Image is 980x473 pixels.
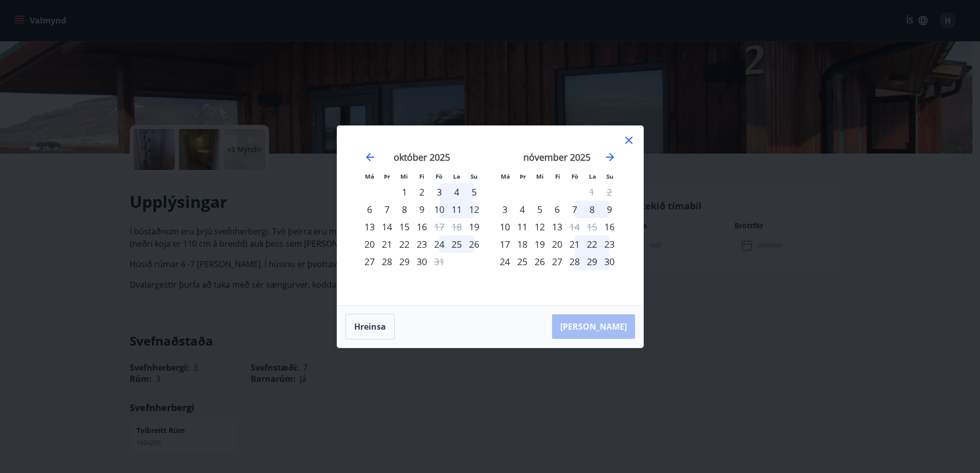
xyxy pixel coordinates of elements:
div: 26 [531,253,548,270]
div: 20 [361,235,378,253]
td: Choose laugardagur, 8. nóvember 2025 as your check-in date. It’s available. [583,201,601,218]
td: Choose mánudagur, 3. nóvember 2025 as your check-in date. It’s available. [496,201,514,218]
div: 12 [465,201,483,218]
div: 16 [413,218,431,235]
div: 23 [413,235,431,253]
td: Choose þriðjudagur, 25. nóvember 2025 as your check-in date. It’s available. [514,253,531,270]
div: 20 [548,235,566,253]
div: 8 [583,201,601,218]
td: Choose laugardagur, 22. nóvember 2025 as your check-in date. It’s available. [583,235,601,253]
td: Choose fimmtudagur, 30. október 2025 as your check-in date. It’s available. [413,253,431,270]
td: Choose sunnudagur, 9. nóvember 2025 as your check-in date. It’s available. [601,201,618,218]
td: Choose miðvikudagur, 29. október 2025 as your check-in date. It’s available. [396,253,413,270]
small: Fi [555,173,560,180]
td: Choose fimmtudagur, 9. október 2025 as your check-in date. It’s available. [413,201,431,218]
td: Not available. föstudagur, 14. nóvember 2025 [566,218,583,235]
td: Choose mánudagur, 13. október 2025 as your check-in date. It’s available. [361,218,378,235]
td: Choose föstudagur, 24. október 2025 as your check-in date. It’s available. [431,235,448,253]
td: Choose þriðjudagur, 11. nóvember 2025 as your check-in date. It’s available. [514,218,531,235]
div: 23 [601,235,618,253]
div: 11 [448,201,465,218]
div: 11 [514,218,531,235]
div: 9 [413,201,431,218]
div: 21 [378,235,396,253]
div: 1 [396,183,413,201]
td: Choose sunnudagur, 5. október 2025 as your check-in date. It’s available. [465,183,483,201]
td: Choose mánudagur, 20. október 2025 as your check-in date. It’s available. [361,235,378,253]
div: 26 [465,235,483,253]
div: 21 [566,235,583,253]
td: Choose miðvikudagur, 26. nóvember 2025 as your check-in date. It’s available. [531,253,548,270]
button: Hreinsa [345,314,395,339]
div: Move forward to switch to the next month. [604,151,616,163]
small: Su [606,173,614,180]
td: Choose mánudagur, 10. nóvember 2025 as your check-in date. It’s available. [496,218,514,235]
div: 15 [396,218,413,235]
td: Choose föstudagur, 3. október 2025 as your check-in date. It’s available. [431,183,448,201]
div: 27 [361,253,378,270]
div: 6 [548,201,566,218]
td: Choose þriðjudagur, 18. nóvember 2025 as your check-in date. It’s available. [514,235,531,253]
td: Choose laugardagur, 29. nóvember 2025 as your check-in date. It’s available. [583,253,601,270]
td: Choose mánudagur, 24. nóvember 2025 as your check-in date. It’s available. [496,253,514,270]
td: Choose laugardagur, 4. október 2025 as your check-in date. It’s available. [448,183,465,201]
div: 8 [396,201,413,218]
small: Þr [520,173,526,180]
td: Choose miðvikudagur, 8. október 2025 as your check-in date. It’s available. [396,201,413,218]
div: Aðeins innritun í boði [465,218,483,235]
td: Choose föstudagur, 28. nóvember 2025 as your check-in date. It’s available. [566,253,583,270]
div: 29 [583,253,601,270]
div: Aðeins innritun í boði [601,218,618,235]
small: Fi [419,173,424,180]
td: Choose laugardagur, 11. október 2025 as your check-in date. It’s available. [448,201,465,218]
div: 22 [396,235,413,253]
td: Choose fimmtudagur, 27. nóvember 2025 as your check-in date. It’s available. [548,253,566,270]
div: 10 [431,201,448,218]
div: 18 [514,235,531,253]
div: Aðeins útritun í boði [566,218,583,235]
td: Choose þriðjudagur, 28. október 2025 as your check-in date. It’s available. [378,253,396,270]
div: 24 [431,235,448,253]
div: 27 [548,253,566,270]
td: Choose miðvikudagur, 19. nóvember 2025 as your check-in date. It’s available. [531,235,548,253]
div: 28 [378,253,396,270]
div: 7 [378,201,396,218]
small: La [453,173,460,180]
div: 25 [448,235,465,253]
td: Not available. laugardagur, 15. nóvember 2025 [583,218,601,235]
td: Choose fimmtudagur, 6. nóvember 2025 as your check-in date. It’s available. [548,201,566,218]
div: 25 [514,253,531,270]
div: 3 [431,183,448,201]
small: Má [501,173,510,180]
div: 5 [531,201,548,218]
div: 5 [465,183,483,201]
strong: október 2025 [394,151,450,163]
td: Choose fimmtudagur, 23. október 2025 as your check-in date. It’s available. [413,235,431,253]
div: 4 [448,183,465,201]
td: Choose miðvikudagur, 15. október 2025 as your check-in date. It’s available. [396,218,413,235]
div: 4 [514,201,531,218]
div: 12 [531,218,548,235]
td: Choose mánudagur, 27. október 2025 as your check-in date. It’s available. [361,253,378,270]
td: Choose sunnudagur, 16. nóvember 2025 as your check-in date. It’s available. [601,218,618,235]
div: 9 [601,201,618,218]
td: Choose föstudagur, 21. nóvember 2025 as your check-in date. It’s available. [566,235,583,253]
div: Aðeins útritun í boði [431,218,448,235]
td: Not available. föstudagur, 31. október 2025 [431,253,448,270]
td: Choose mánudagur, 6. október 2025 as your check-in date. It’s available. [361,201,378,218]
td: Choose sunnudagur, 26. október 2025 as your check-in date. It’s available. [465,235,483,253]
small: Su [471,173,478,180]
small: Mi [400,173,408,180]
div: 22 [583,235,601,253]
div: 7 [566,201,583,218]
small: Fö [571,173,578,180]
small: Þr [384,173,390,180]
td: Choose föstudagur, 7. nóvember 2025 as your check-in date. It’s available. [566,201,583,218]
div: 29 [396,253,413,270]
small: La [589,173,596,180]
div: Aðeins innritun í boði [496,201,514,218]
td: Choose miðvikudagur, 5. nóvember 2025 as your check-in date. It’s available. [531,201,548,218]
div: 2 [413,183,431,201]
div: 30 [413,253,431,270]
td: Choose þriðjudagur, 14. október 2025 as your check-in date. It’s available. [378,218,396,235]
